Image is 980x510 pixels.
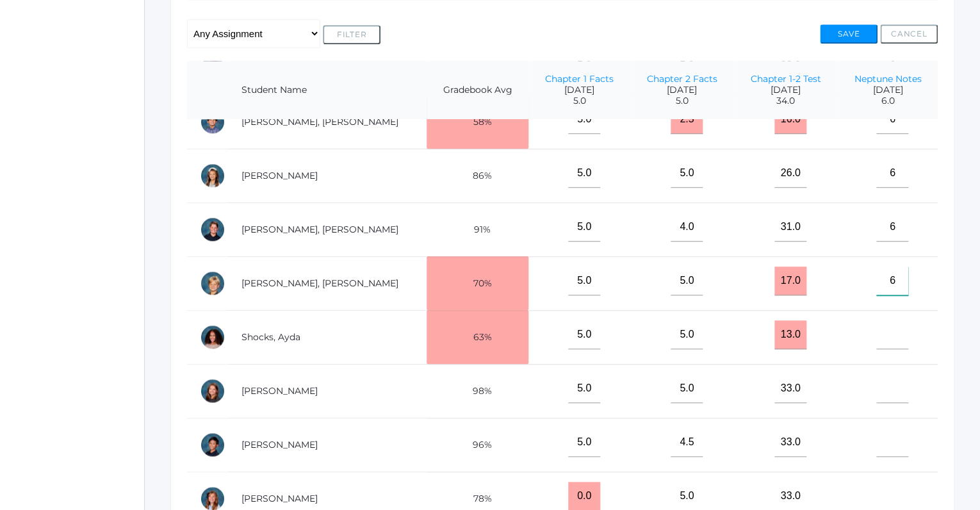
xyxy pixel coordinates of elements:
[427,418,529,472] td: 96%
[545,73,614,85] a: Chapter 1 Facts
[241,493,318,504] a: [PERSON_NAME]
[541,85,617,95] span: [DATE]
[747,95,825,106] span: 34.0
[200,109,225,135] div: Hudson Purser
[241,385,318,397] a: [PERSON_NAME]
[427,364,529,418] td: 98%
[200,217,225,242] div: Ryder Roberts
[747,85,825,95] span: [DATE]
[200,432,225,457] div: Matteo Soratorio
[854,73,921,85] a: Neptune Notes
[427,310,529,364] td: 63%
[241,224,398,235] a: [PERSON_NAME], [PERSON_NAME]
[323,25,380,44] button: Filter
[851,95,926,106] span: 6.0
[427,149,529,202] td: 86%
[643,95,721,106] span: 5.0
[229,61,427,120] th: Student Name
[643,85,721,95] span: [DATE]
[427,61,529,120] th: Gradebook Avg
[241,277,398,289] a: [PERSON_NAME], [PERSON_NAME]
[820,24,878,44] button: Save
[851,85,926,95] span: [DATE]
[647,73,717,85] a: Chapter 2 Facts
[241,331,300,343] a: Shocks, Ayda
[427,202,529,256] td: 91%
[200,324,225,350] div: Ayda Shocks
[880,24,938,44] button: Cancel
[427,95,529,149] td: 58%
[200,163,225,188] div: Reagan Reynolds
[541,95,617,106] span: 5.0
[241,116,398,128] a: [PERSON_NAME], [PERSON_NAME]
[241,170,318,181] a: [PERSON_NAME]
[427,256,529,310] td: 70%
[200,270,225,296] div: Levi Sergey
[200,378,225,404] div: Ayla Smith
[751,73,821,85] a: Chapter 1-2 Test
[241,439,318,450] a: [PERSON_NAME]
